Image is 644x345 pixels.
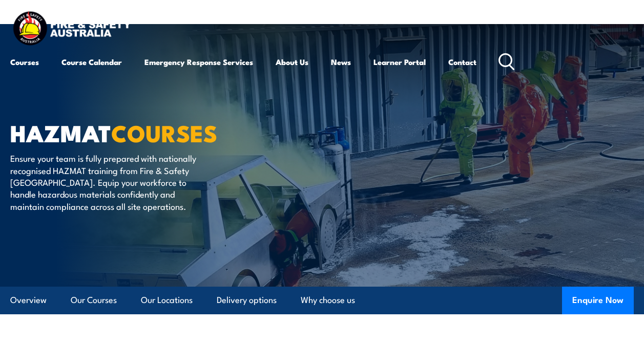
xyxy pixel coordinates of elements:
a: Overview [10,287,47,314]
a: Delivery options [217,287,277,314]
a: Why choose us [301,287,355,314]
a: About Us [276,50,308,74]
a: Courses [10,50,39,74]
a: Emergency Response Services [144,50,253,74]
a: News [331,50,351,74]
h1: HAZMAT [10,122,263,142]
button: Enquire Now [562,287,634,314]
a: Learner Portal [373,50,426,74]
a: Our Courses [71,287,117,314]
a: Course Calendar [61,50,122,74]
strong: COURSES [111,115,217,150]
p: Ensure your team is fully prepared with nationally recognised HAZMAT training from Fire & Safety ... [10,152,197,212]
a: Contact [448,50,476,74]
a: Our Locations [141,287,193,314]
